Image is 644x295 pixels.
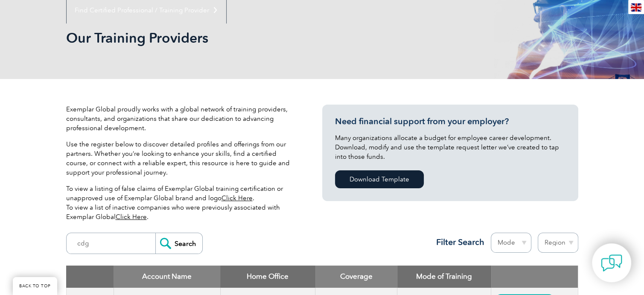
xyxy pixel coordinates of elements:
[66,184,297,222] p: To view a listing of false claims of Exemplar Global training certification or unapproved use of ...
[221,194,253,202] a: Click Here
[335,116,565,127] h3: Need financial support from your employer?
[397,266,491,288] th: Mode of Training: activate to sort column ascending
[220,266,315,288] th: Home Office: activate to sort column ascending
[631,3,641,12] img: en
[315,266,397,288] th: Coverage: activate to sort column ascending
[491,266,578,288] th: : activate to sort column ascending
[335,133,565,161] p: Many organizations allocate a budget for employee career development. Download, modify and use th...
[66,105,297,133] p: Exemplar Global proudly works with a global network of training providers, consultants, and organ...
[601,252,622,274] img: contact-chat.png
[13,277,57,295] a: BACK TO TOP
[431,237,484,248] h3: Filter Search
[116,213,147,221] a: Click Here
[335,170,424,188] a: Download Template
[114,266,220,288] th: Account Name: activate to sort column descending
[155,233,202,254] input: Search
[66,140,297,177] p: Use the register below to discover detailed profiles and offerings from our partners. Whether you...
[66,31,425,45] h2: Our Training Providers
